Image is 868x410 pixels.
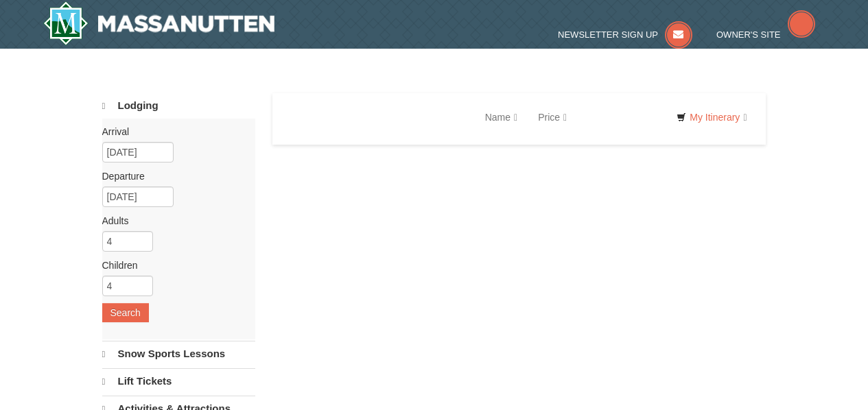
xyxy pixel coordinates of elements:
[102,93,255,119] a: Lodging
[102,169,245,183] label: Departure
[43,1,275,45] img: Massanutten Resort Logo
[558,29,692,40] a: Newsletter Sign Up
[102,303,149,322] button: Search
[43,1,275,45] a: Massanutten Resort
[668,107,755,128] a: My Itinerary
[102,214,245,228] label: Adults
[102,125,245,138] label: Arrival
[528,104,577,131] a: Price
[102,258,245,272] label: Children
[716,29,815,40] a: Owner's Site
[716,29,781,40] span: Owner's Site
[102,341,255,367] a: Snow Sports Lessons
[475,104,528,131] a: Name
[558,29,658,40] span: Newsletter Sign Up
[102,368,255,394] a: Lift Tickets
